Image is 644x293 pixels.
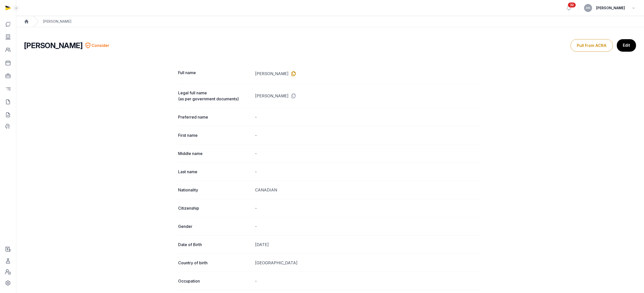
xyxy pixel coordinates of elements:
[255,223,482,229] dd: -
[178,260,251,266] dt: Country of birth
[255,114,482,120] dd: -
[571,39,613,52] button: Pull from ACRA
[178,132,251,138] dt: First name
[178,187,251,193] dt: Nationality
[255,169,482,175] dd: -
[586,6,590,9] span: AN
[255,205,482,211] dd: -
[91,42,109,48] span: Consider
[178,70,251,78] dt: Full name
[178,205,251,211] dt: Citizenship
[178,223,251,229] dt: Gender
[255,187,482,193] dd: CANADIAN
[255,278,482,284] dd: -
[255,132,482,138] dd: -
[178,242,251,248] dt: Date of Birth
[178,278,251,284] dt: Occupation
[255,260,482,266] dd: [GEOGRAPHIC_DATA]
[255,90,482,102] dd: [PERSON_NAME]
[178,169,251,175] dt: Last name
[255,242,482,248] dd: [DATE]
[568,2,576,7] span: 32
[178,150,251,156] dt: Middle name
[16,16,644,27] nav: Breadcrumb
[178,90,251,102] dt: Legal full name (as per government documents)
[596,5,625,11] span: [PERSON_NAME]
[43,19,71,24] div: [PERSON_NAME]
[178,114,251,120] dt: Preferred name
[24,41,82,50] h2: [PERSON_NAME]
[584,4,592,12] button: AN
[617,39,636,52] a: Edit
[255,70,482,78] dd: [PERSON_NAME]
[255,150,482,156] dd: -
